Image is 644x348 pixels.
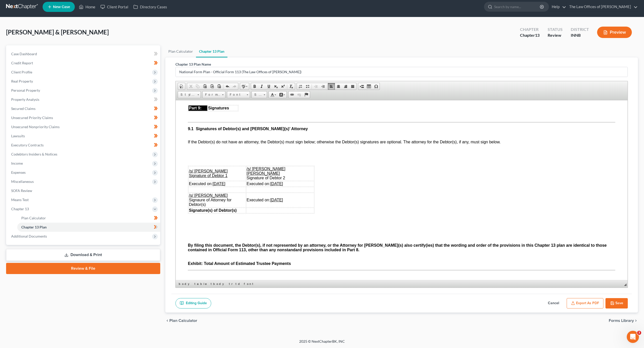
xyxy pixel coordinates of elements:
button: Save [605,298,628,309]
span: Format [203,91,220,98]
span: SOFA Review [11,188,32,193]
a: Credit Report [7,59,160,68]
div: Status [548,27,563,32]
a: Styles [178,91,201,98]
span: 3 [637,331,641,335]
a: Editing Guide [175,298,211,309]
a: Undo [224,83,231,90]
a: Plan Calculator [165,45,196,57]
iframe: Rich Text Editor, document-ckeditor [176,100,628,280]
span: Client Profile [11,70,32,74]
a: Client Portal [98,2,131,11]
span: Size [252,91,262,98]
a: Text Color [269,91,278,98]
span: Resize [624,283,627,286]
span: Case Dashboard [11,52,37,56]
a: Property Analysis [7,95,160,104]
a: The Law Offices of [PERSON_NAME] [567,2,638,11]
a: Spell Checker [240,83,249,90]
a: Review & File [6,263,160,274]
span: ies [251,143,257,147]
div: Review [548,32,563,38]
input: Enter name... [176,67,628,77]
a: Redo [231,83,238,90]
span: Miscellaneous [11,179,34,184]
button: Preview [597,27,632,38]
a: Chapter 13 Plan [196,45,227,57]
a: Anchor [303,91,310,98]
a: Unsecured Nonpriority Claims [7,122,160,131]
strong: Exhibit: Total Amount of Estimated Trustee Payments [12,161,115,165]
span: Plan Calculator [169,319,197,323]
a: Align Right [342,83,349,90]
a: Link [289,91,296,98]
a: Decrease Indent [312,83,319,90]
div: District [571,27,589,32]
span: [PERSON_NAME] & [PERSON_NAME] [6,28,109,36]
a: Unsecured Priority Claims [7,113,160,122]
span: 13 [535,33,540,37]
a: tr element [228,281,234,286]
a: Insert/Remove Bulleted List [304,83,311,90]
a: Home [76,2,98,11]
label: Chapter 13 Plan Name [175,62,211,67]
a: Insert Page Break for Printing [358,83,365,90]
a: table element [193,281,209,286]
a: Cut [187,83,194,90]
a: Center [335,83,342,90]
span: Means Test [11,198,29,202]
a: Paste from Word [216,83,223,90]
span: Unsecured Nonpriority Claims [11,125,60,129]
i: chevron_left [165,319,169,323]
span: New Case [53,5,70,9]
a: Size [252,91,267,98]
a: Table [365,83,372,90]
a: Chapter 13 Plan [17,223,160,232]
span: Income [11,161,23,165]
iframe: Intercom live chat [627,331,639,343]
a: Remove Format [288,83,295,90]
span: Chapter 13 Plan [21,225,47,229]
span: Unsecured Priority Claims [11,115,53,120]
a: Underline [265,83,272,90]
a: Insert/Remove Numbered List [297,83,304,90]
button: Export as PDF [567,298,603,309]
span: Lawsuits [11,134,25,138]
a: font element [243,281,256,286]
a: Italic [258,83,265,90]
a: Unlink [296,91,303,98]
a: Superscript [279,83,287,90]
a: Justify [349,83,356,90]
a: Format [202,91,225,98]
a: Directory Cases [131,2,170,11]
span: Executory Contracts [11,143,44,147]
a: Help [549,2,566,11]
a: Download & Print [6,249,160,261]
div: Chapter [520,32,540,38]
a: Copy [194,83,201,90]
button: Cancel [542,298,565,309]
a: Increase Indent [319,83,327,90]
span: ) that the wording and order of the provisions in this Chapter 13 plan are identical to those con... [12,143,431,152]
a: Subscript [272,83,279,90]
a: SOFA Review [7,186,160,195]
a: Document Properties [178,83,185,90]
a: Paste [201,83,208,90]
a: Align Left [328,83,335,90]
span: Plan Calculator [21,216,46,220]
a: Lawsuits [7,131,160,141]
span: Real Property [11,79,33,83]
button: Forms Library chevron_right [609,319,638,323]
